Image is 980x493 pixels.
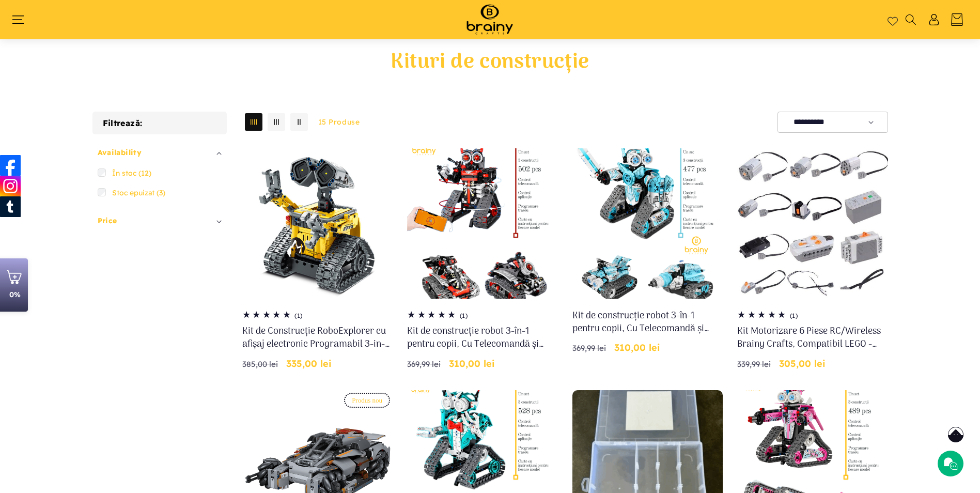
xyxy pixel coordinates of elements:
span: Stoc epuizat (3) [112,188,165,197]
summary: Căutați [904,14,917,25]
summary: Price [92,210,227,232]
img: Chat icon [943,456,958,471]
summary: Meniu [17,14,29,25]
h1: Kituri de construcție [92,52,888,73]
a: Kit Motorizare 6 Piese RC/Wireless Brainy Crafts, Compatibil LEGO - Transformă-ți construcțiile î... [737,325,888,351]
a: Wishlist page link [888,14,898,25]
h2: Filtrează: [92,112,227,134]
a: Kit de construcție robot 3-în-1 pentru copii, Cu Telecomandă și Aplicație de codare pentru Robot/... [407,325,558,351]
span: Price [98,216,117,225]
span: În stoc (12) [112,168,151,178]
span: Availability [98,148,142,157]
a: Kit de construcție robot 3-în-1 pentru copii, Cu Telecomandă și Aplicație de codare pentru Robot/... [572,310,723,335]
a: Kit de Construcție RoboExplorer cu afișaj electronic Programabil 3-in-1 RC & App - iM.Master (8060) [242,325,393,351]
summary: Availability (0 selectat) [92,142,227,163]
span: 15 produse [318,117,360,127]
img: Brainy Crafts [456,3,523,36]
